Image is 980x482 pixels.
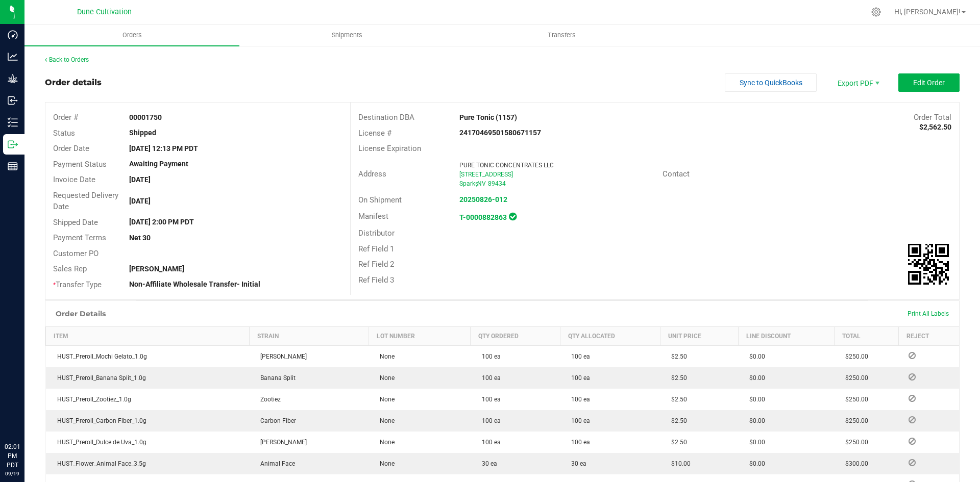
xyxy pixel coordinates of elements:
[477,417,501,424] span: 100 ea
[255,460,295,467] span: Animal Face
[358,129,391,138] span: License #
[904,438,920,444] span: Reject Inventory
[744,353,765,360] span: $0.00
[894,8,961,16] span: Hi, [PERSON_NAME]!
[566,460,586,467] span: 30 ea
[129,280,260,288] strong: Non-Affiliate Wholesale Transfer- Initial
[45,56,89,63] a: Back to Orders
[919,123,951,131] strong: $2,562.50
[255,417,296,424] span: Carbon Fiber
[744,439,765,446] span: $0.00
[369,327,470,346] th: Lot Number
[666,439,687,446] span: $2.50
[52,439,146,446] span: HUST_Preroll_Dulce de Uva_1.0g
[459,129,541,137] strong: 24170469501580671157
[477,180,486,187] span: NV
[358,275,394,285] span: Ref Field 3
[840,396,868,403] span: $250.00
[10,400,41,431] iframe: Resource center
[53,280,102,289] span: Transfer Type
[239,24,454,46] a: Shipments
[566,417,590,424] span: 100 ea
[666,417,687,424] span: $2.50
[249,327,369,346] th: Strain
[471,327,560,346] th: Qty Ordered
[660,327,738,346] th: Unit Price
[375,460,395,467] span: None
[8,30,18,40] inline-svg: Dashboard
[566,374,590,382] span: 100 ea
[358,260,394,269] span: Ref Field 2
[53,175,95,184] span: Invoice Date
[840,353,868,360] span: $250.00
[53,218,98,227] span: Shipped Date
[834,327,898,346] th: Total
[375,439,395,446] span: None
[477,439,501,446] span: 100 ea
[8,161,18,171] inline-svg: Reports
[666,353,687,360] span: $2.50
[840,374,868,382] span: $250.00
[534,31,590,40] span: Transfers
[663,169,690,179] span: Contact
[476,180,477,187] span: ,
[129,175,151,184] strong: [DATE]
[725,73,817,92] button: Sync to QuickBooks
[255,396,281,403] span: Zootiez
[477,396,501,403] span: 100 ea
[255,439,307,446] span: [PERSON_NAME]
[740,79,802,87] span: Sync to QuickBooks
[459,195,507,204] a: 20250826-012
[375,417,395,424] span: None
[8,117,18,128] inline-svg: Inventory
[129,234,151,242] strong: Net 30
[840,460,868,467] span: $300.00
[898,73,960,92] button: Edit Order
[53,144,89,153] span: Order Date
[318,31,376,40] span: Shipments
[53,113,78,122] span: Order #
[840,439,868,446] span: $250.00
[375,374,395,382] span: None
[904,417,920,423] span: Reject Inventory
[488,180,506,187] span: 89434
[56,310,106,318] h1: Order Details
[53,264,87,273] span: Sales Rep
[744,374,765,382] span: $0.00
[908,244,949,285] qrcode: 00001750
[255,353,307,360] span: [PERSON_NAME]
[477,460,497,467] span: 30 ea
[5,442,20,470] p: 02:01 PM PDT
[898,327,959,346] th: Reject
[738,327,834,346] th: Line Discount
[904,395,920,401] span: Reject Inventory
[477,353,501,360] span: 100 ea
[8,95,18,106] inline-svg: Inbound
[870,7,883,17] div: Manage settings
[509,211,517,222] span: In Sync
[459,113,517,121] strong: Pure Tonic (1157)
[566,396,590,403] span: 100 ea
[52,374,146,382] span: HUST_Preroll_Banana Split_1.0g
[129,218,194,226] strong: [DATE] 2:00 PM PDT
[914,113,951,122] span: Order Total
[744,417,765,424] span: $0.00
[666,374,687,382] span: $2.50
[30,399,42,411] iframe: Resource center unread badge
[129,144,198,153] strong: [DATE] 12:13 PM PDT
[459,180,478,187] span: Sparks
[46,327,250,346] th: Item
[375,396,395,403] span: None
[459,213,507,221] strong: T-0000882863
[8,73,18,84] inline-svg: Grow
[129,265,184,273] strong: [PERSON_NAME]
[459,171,513,178] span: [STREET_ADDRESS]
[52,417,146,424] span: HUST_Preroll_Carbon Fiber_1.0g
[255,374,296,382] span: Banana Split
[53,233,106,242] span: Payment Terms
[477,374,501,382] span: 100 ea
[666,460,691,467] span: $10.00
[24,24,239,46] a: Orders
[77,8,132,16] span: Dune Cultivation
